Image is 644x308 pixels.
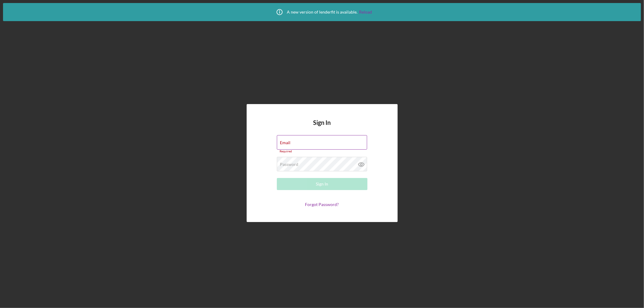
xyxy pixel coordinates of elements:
label: Password [280,162,299,167]
div: Sign In [316,178,328,190]
a: Reload [359,10,372,14]
button: Sign In [277,178,367,190]
div: Required [277,150,367,153]
h4: Sign In [313,119,331,135]
div: A new version of lenderfit is available. [272,5,372,20]
label: Email [280,140,291,145]
a: Forgot Password? [305,202,339,207]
